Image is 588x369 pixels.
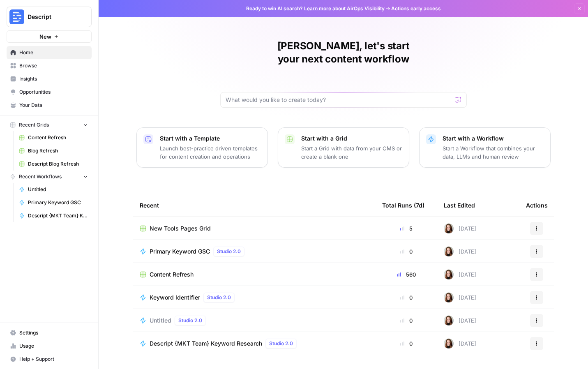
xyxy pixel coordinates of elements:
[7,72,92,85] a: Insights
[19,121,49,129] span: Recent Grids
[7,353,92,366] button: Help + Support
[217,248,241,255] span: Studio 2.0
[391,5,441,12] span: Actions early access
[140,270,369,279] a: Content Refresh
[15,196,92,209] a: Primary Keyword GSC
[140,293,369,302] a: Keyword IdentifierStudio 2.0
[444,316,454,325] img: 0k8zhtdhn4dx5h2gz1j2dolpxp0q
[160,134,261,143] p: Start with a Template
[7,46,92,59] a: Home
[382,293,431,302] div: 0
[443,134,544,143] p: Start with a Workflow
[207,294,231,301] span: Studio 2.0
[7,326,92,339] a: Settings
[444,316,476,325] div: [DATE]
[7,99,92,112] a: Your Data
[444,194,475,217] div: Last Edited
[136,127,268,168] button: Start with a TemplateLaunch best-practice driven templates for content creation and operations
[444,293,476,302] div: [DATE]
[7,59,92,72] a: Browse
[7,171,92,183] button: Recent Workflows
[150,224,211,233] span: New Tools Pages Grid
[15,131,92,144] a: Content Refresh
[19,62,88,69] span: Browse
[246,5,385,12] span: Ready to win AI search? about AirOps Visibility
[15,209,92,222] a: Descript {MKT Team} Keyword Research
[382,224,431,233] div: 5
[178,317,202,324] span: Studio 2.0
[28,186,88,193] span: Untitled
[160,144,261,161] p: Launch best-practice driven templates for content creation and operations
[19,329,88,337] span: Settings
[150,247,210,256] span: Primary Keyword GSC
[140,247,369,256] a: Primary Keyword GSCStudio 2.0
[301,144,402,161] p: Start a Grid with data from your CMS or create a blank one
[382,194,424,217] div: Total Runs (7d)
[526,194,548,217] div: Actions
[7,30,92,43] button: New
[39,32,51,41] span: New
[28,134,88,141] span: Content Refresh
[140,316,369,325] a: UntitledStudio 2.0
[140,194,369,217] div: Recent
[443,144,544,161] p: Start a Workflow that combines your data, LLMs and human review
[19,342,88,350] span: Usage
[140,224,369,233] a: New Tools Pages Grid
[301,134,402,143] p: Start with a Grid
[444,339,454,348] img: 0k8zhtdhn4dx5h2gz1j2dolpxp0q
[19,101,88,109] span: Your Data
[9,9,24,24] img: Descript Logo
[278,127,409,168] button: Start with a GridStart a Grid with data from your CMS or create a blank one
[28,160,88,168] span: Descript Blog Refresh
[382,247,431,256] div: 0
[19,88,88,96] span: Opportunities
[19,173,62,180] span: Recent Workflows
[28,13,77,21] span: Descript
[419,127,551,168] button: Start with a WorkflowStart a Workflow that combines your data, LLMs and human review
[28,147,88,155] span: Blog Refresh
[150,270,194,279] span: Content Refresh
[269,340,293,347] span: Studio 2.0
[150,339,262,348] span: Descript {MKT Team} Keyword Research
[140,339,369,348] a: Descript {MKT Team} Keyword ResearchStudio 2.0
[7,339,92,353] a: Usage
[444,247,476,256] div: [DATE]
[444,247,454,256] img: 0k8zhtdhn4dx5h2gz1j2dolpxp0q
[382,339,431,348] div: 0
[150,293,200,302] span: Keyword Identifier
[444,339,476,348] div: [DATE]
[15,183,92,196] a: Untitled
[304,5,331,12] a: Learn more
[444,224,476,233] div: [DATE]
[444,270,454,279] img: 0k8zhtdhn4dx5h2gz1j2dolpxp0q
[150,316,171,325] span: Untitled
[19,49,88,56] span: Home
[7,85,92,99] a: Opportunities
[19,355,88,363] span: Help + Support
[220,39,467,66] h1: [PERSON_NAME], let's start your next content workflow
[7,7,92,27] button: Workspace: Descript
[226,96,452,104] input: What would you like to create today?
[28,212,88,219] span: Descript {MKT Team} Keyword Research
[19,75,88,83] span: Insights
[7,119,92,131] button: Recent Grids
[15,157,92,171] a: Descript Blog Refresh
[444,270,476,279] div: [DATE]
[382,316,431,325] div: 0
[28,199,88,206] span: Primary Keyword GSC
[444,293,454,302] img: 0k8zhtdhn4dx5h2gz1j2dolpxp0q
[15,144,92,157] a: Blog Refresh
[444,224,454,233] img: 0k8zhtdhn4dx5h2gz1j2dolpxp0q
[382,270,431,279] div: 560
